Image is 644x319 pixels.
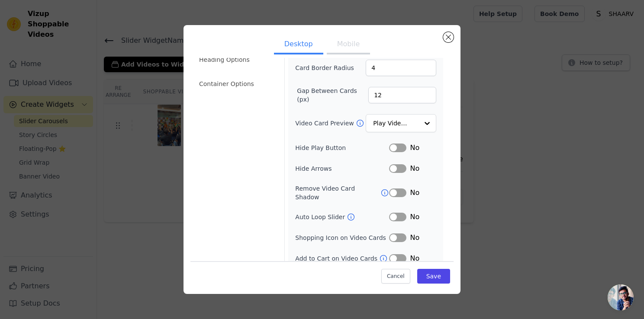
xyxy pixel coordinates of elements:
[410,188,419,198] span: No
[295,254,379,263] label: Add to Cart on Video Cards
[417,269,450,284] button: Save
[295,233,389,242] label: Shopping Icon on Video Cards
[443,32,454,42] button: Close modal
[381,269,410,284] button: Cancel
[194,75,279,93] li: Container Options
[295,119,355,128] label: Video Card Preview
[295,184,380,201] label: Remove Video Card Shadow
[295,64,354,72] label: Card Border Radius
[410,143,419,153] span: No
[410,212,419,222] span: No
[295,213,347,221] label: Auto Loop Slider
[410,233,419,243] span: No
[297,86,368,104] label: Gap Between Cards (px)
[608,284,634,310] a: Open chat
[295,144,389,152] label: Hide Play Button
[194,51,279,68] li: Heading Options
[327,35,370,54] button: Mobile
[410,253,419,264] span: No
[295,164,389,173] label: Hide Arrows
[410,163,419,174] span: No
[274,35,323,54] button: Desktop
